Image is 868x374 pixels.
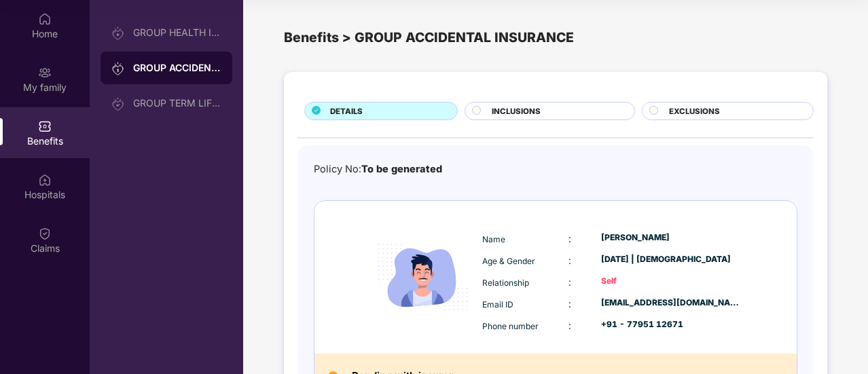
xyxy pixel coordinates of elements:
[601,275,741,288] div: Self
[482,321,539,331] span: Phone number
[314,162,442,177] div: Policy No:
[111,62,125,75] img: svg+xml;base64,PHN2ZyB3aWR0aD0iMjAiIGhlaWdodD0iMjAiIHZpZXdCb3g9IjAgMCAyMCAyMCIgZmlsbD0ibm9uZSIgeG...
[568,255,571,266] span: :
[361,163,442,174] span: To be generated
[111,26,125,40] img: svg+xml;base64,PHN2ZyB3aWR0aD0iMjAiIGhlaWdodD0iMjAiIHZpZXdCb3g9IjAgMCAyMCAyMCIgZmlsbD0ibm9uZSIgeG...
[38,227,52,240] img: svg+xml;base64,PHN2ZyBpZD0iQ2xhaW0iIHhtbG5zPSJodHRwOi8vd3d3LnczLm9yZy8yMDAwL3N2ZyIgd2lkdGg9IjIwIi...
[568,233,571,244] span: :
[482,299,513,310] span: Email ID
[133,61,221,75] div: GROUP ACCIDENTAL INSURANCE
[482,234,505,244] span: Name
[111,97,125,111] img: svg+xml;base64,PHN2ZyB3aWR0aD0iMjAiIGhlaWdodD0iMjAiIHZpZXdCb3g9IjAgMCAyMCAyMCIgZmlsbD0ibm9uZSIgeG...
[669,105,720,117] span: EXCLUSIONS
[133,27,221,38] div: GROUP HEALTH INSURANCE
[568,298,571,310] span: :
[601,253,741,266] div: [DATE] | [DEMOGRAPHIC_DATA]
[367,221,479,333] img: icon
[568,320,571,331] span: :
[38,12,52,26] img: svg+xml;base64,PHN2ZyBpZD0iSG9tZSIgeG1sbnM9Imh0dHA6Ly93d3cudzMub3JnLzIwMDAvc3ZnIiB3aWR0aD0iMjAiIG...
[38,173,52,187] img: svg+xml;base64,PHN2ZyBpZD0iSG9zcGl0YWxzIiB4bWxucz0iaHR0cDovL3d3dy53My5vcmcvMjAwMC9zdmciIHdpZHRoPS...
[133,98,221,109] div: GROUP TERM LIFE INSURANCE
[330,105,363,117] span: DETAILS
[482,278,529,288] span: Relationship
[284,27,827,48] div: Benefits > GROUP ACCIDENTAL INSURANCE
[601,318,741,331] div: +91 - 77951 12671
[38,119,52,133] img: svg+xml;base64,PHN2ZyBpZD0iQmVuZWZpdHMiIHhtbG5zPSJodHRwOi8vd3d3LnczLm9yZy8yMDAwL3N2ZyIgd2lkdGg9Ij...
[492,105,541,117] span: INCLUSIONS
[38,66,52,79] img: svg+xml;base64,PHN2ZyB3aWR0aD0iMjAiIGhlaWdodD0iMjAiIHZpZXdCb3g9IjAgMCAyMCAyMCIgZmlsbD0ibm9uZSIgeG...
[601,231,741,244] div: [PERSON_NAME]
[601,297,741,310] div: [EMAIL_ADDRESS][DOMAIN_NAME]
[482,256,535,266] span: Age & Gender
[568,276,571,288] span: :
